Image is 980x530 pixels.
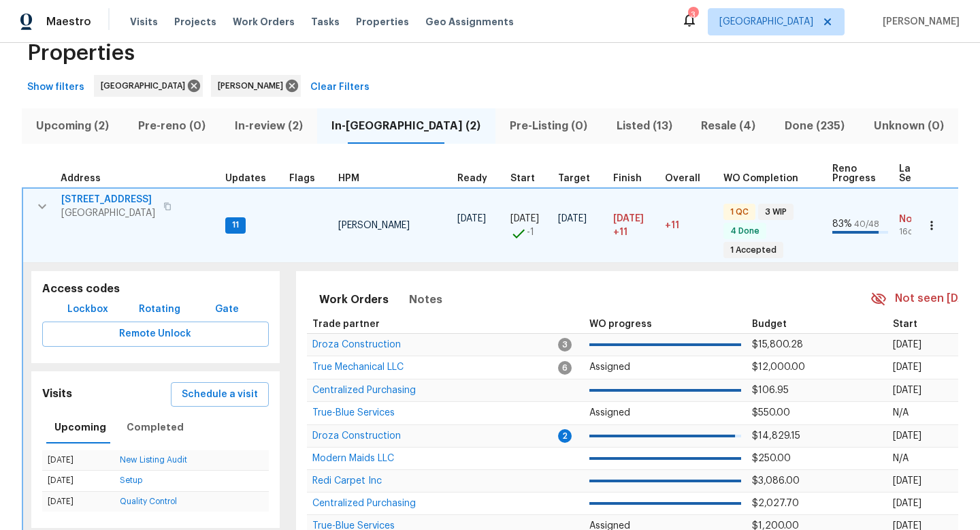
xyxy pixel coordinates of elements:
span: Pre-Listing (0) [504,116,594,136]
span: $14,829.15 [752,431,800,441]
span: Geo Assignments [425,15,514,29]
a: True Mechanical LLC [312,363,404,371]
span: Remote Unlock [53,326,258,343]
span: [DATE] [893,431,921,441]
td: 11 day(s) past target finish date [659,188,718,263]
h5: Visits [42,387,72,401]
div: Projected renovation finish date [613,174,654,183]
span: Resale (4) [695,116,762,136]
span: Modern Maids LLC [312,454,394,463]
span: [DATE] [613,214,644,223]
span: True-Blue Services [312,408,395,418]
span: Flags [289,174,315,183]
span: Start [510,174,535,183]
p: Assigned [589,406,741,420]
a: True-Blue Services [312,522,395,530]
button: Schedule a visit [171,382,269,407]
span: Gate [211,301,244,318]
span: $250.00 [752,454,791,463]
span: Overall [665,174,700,183]
span: WO progress [589,319,652,329]
span: No [899,213,936,226]
span: +11 [613,225,627,239]
span: 1 QC [725,206,754,218]
span: Rotating [139,301,180,318]
span: Notes [409,290,442,309]
span: Properties [356,15,409,29]
button: Gate [206,297,249,322]
span: 1 Accepted [725,245,782,256]
div: Earliest renovation start date (first business day after COE or Checkout) [457,174,500,183]
span: Reno Progress [832,164,876,183]
h5: Access codes [42,282,269,296]
span: True Mechanical LLC [312,362,404,372]
span: $106.95 [752,386,789,395]
span: WO Completion [723,174,798,183]
span: Centralized Purchasing [312,499,416,508]
span: Upcoming (2) [30,116,116,136]
span: Upcoming [54,419,106,436]
span: [STREET_ADDRESS] [61,193,155,206]
span: Lockbox [67,301,108,318]
span: In-review (2) [228,116,309,136]
span: Pre-reno (0) [132,116,212,136]
span: 2 [558,429,572,443]
span: Updates [225,174,266,183]
span: Listed (13) [610,116,679,136]
span: Budget [752,319,787,329]
button: Show filters [22,75,90,100]
span: Unknown (0) [867,116,950,136]
span: Trade partner [312,319,380,329]
span: [PERSON_NAME] [218,79,289,93]
td: [DATE] [42,471,114,491]
a: New Listing Audit [120,456,187,464]
span: [DATE] [893,476,921,486]
span: +11 [665,221,679,230]
button: Remote Unlock [42,322,269,347]
div: Actual renovation start date [510,174,547,183]
button: Rotating [133,297,186,322]
span: $12,000.00 [752,362,805,372]
span: 16d ago [899,226,936,238]
span: N/A [893,454,909,463]
span: [GEOGRAPHIC_DATA] [101,79,191,93]
a: Centralized Purchasing [312,499,416,508]
div: 3 [688,8,698,22]
span: [DATE] [510,214,539,223]
span: $15,800.28 [752,340,803,349]
a: Redi Carpet Inc [312,477,382,485]
a: Centralized Purchasing [312,386,416,394]
span: [DATE] [457,214,486,223]
span: N/A [893,408,909,418]
span: [DATE] [893,386,921,395]
span: Centralized Purchasing [312,386,416,395]
span: Droza Construction [312,431,401,441]
span: [PERSON_NAME] [877,15,960,29]
span: Show filters [27,79,84,96]
span: 40 / 48 [854,220,879,228]
td: [DATE] [42,450,114,471]
span: Ready [457,174,487,183]
span: Finish [613,174,642,183]
span: Redi Carpet Inc [312,476,382,486]
td: [DATE] [42,491,114,512]
div: [PERSON_NAME] [211,75,301,97]
span: Start [893,319,917,329]
button: Clear Filters [305,75,375,100]
span: Schedule a visit [182,386,258,403]
span: Address [61,174,101,183]
span: Visits [130,15,158,29]
span: [DATE] [893,362,921,372]
span: 83 % [832,219,852,229]
div: Days past target finish date [665,174,713,183]
span: [DATE] [893,340,921,349]
span: 11 [227,219,244,231]
span: Projects [174,15,216,29]
span: Tasks [311,17,340,27]
span: Droza Construction [312,340,401,349]
span: Work Orders [319,290,389,309]
span: 4 Done [725,225,765,237]
a: Droza Construction [312,432,401,440]
span: [PERSON_NAME] [338,221,410,230]
div: [GEOGRAPHIC_DATA] [94,75,203,97]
